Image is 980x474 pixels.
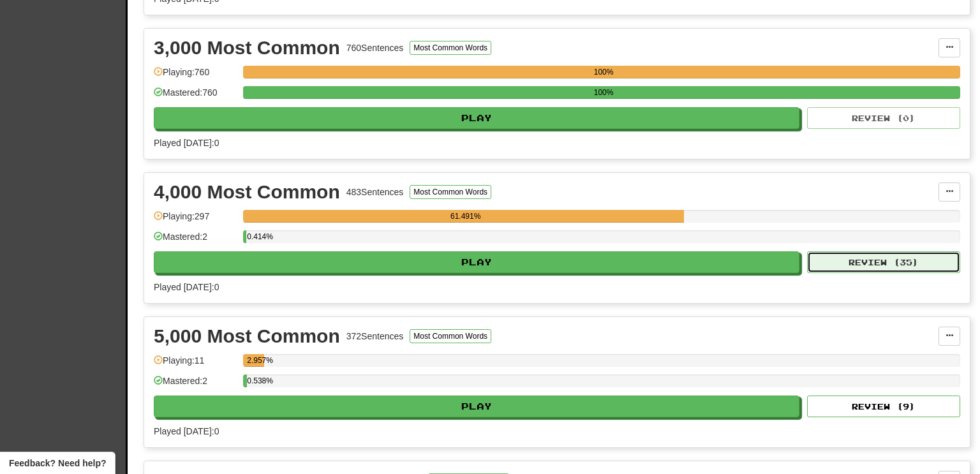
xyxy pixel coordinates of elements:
button: Review (9) [807,396,960,417]
button: Play [154,396,799,417]
button: Play [154,107,799,129]
span: Played [DATE]: 0 [154,426,219,436]
div: 372 Sentences [346,330,404,343]
div: 3,000 Most Common [154,38,340,57]
div: Mastered: 2 [154,374,237,396]
div: Playing: 11 [154,354,237,375]
button: Most Common Words [410,185,491,199]
div: 100% [247,66,960,78]
div: Mastered: 760 [154,86,237,107]
div: 4,000 Most Common [154,182,340,202]
div: 61.491% [247,210,684,223]
span: Played [DATE]: 0 [154,138,219,148]
div: 2.957% [247,354,264,367]
div: Playing: 760 [154,66,237,87]
div: 100% [247,86,960,99]
span: Played [DATE]: 0 [154,282,219,292]
div: 5,000 Most Common [154,327,340,346]
div: Playing: 297 [154,210,237,231]
div: 483 Sentences [346,186,404,198]
button: Most Common Words [410,329,491,343]
div: Mastered: 2 [154,230,237,251]
button: Review (0) [807,107,960,129]
button: Most Common Words [410,41,491,55]
button: Play [154,251,799,273]
div: 760 Sentences [346,41,404,54]
button: Review (35) [807,251,960,273]
span: Open feedback widget [9,457,106,470]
